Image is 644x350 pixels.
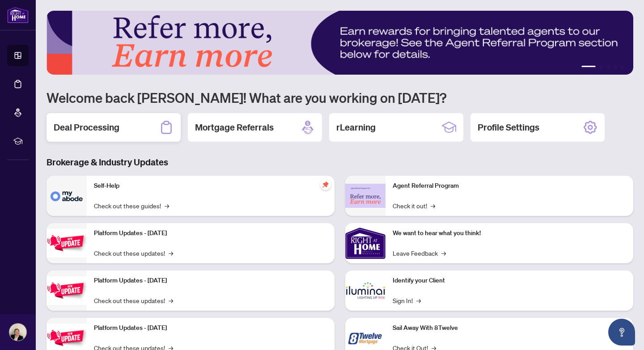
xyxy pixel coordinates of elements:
[54,121,119,134] h2: Deal Processing
[94,276,327,286] p: Platform Updates - [DATE]
[393,181,626,191] p: Agent Referral Program
[47,276,87,304] img: Platform Updates - July 8, 2025
[47,11,633,75] img: Slide 0
[195,121,274,134] h2: Mortgage Referrals
[345,184,386,208] img: Agent Referral Program
[599,66,603,69] button: 2
[9,324,26,341] img: Profile Icon
[94,323,327,333] p: Platform Updates - [DATE]
[393,248,446,258] a: Leave Feedback→
[94,228,327,238] p: Platform Updates - [DATE]
[169,295,173,305] span: →
[165,201,169,211] span: →
[94,181,327,191] p: Self-Help
[581,66,596,69] button: 1
[320,179,331,190] span: pushpin
[47,156,633,169] h3: Brokerage & Industry Updates
[478,121,539,134] h2: Profile Settings
[614,66,617,69] button: 4
[47,229,87,257] img: Platform Updates - July 21, 2025
[416,295,421,305] span: →
[94,201,169,211] a: Check out these guides!→
[393,228,626,238] p: We want to hear what you think!
[606,66,610,69] button: 3
[169,248,173,258] span: →
[94,248,173,258] a: Check out these updates!→
[336,121,376,134] h2: rLearning
[608,319,635,346] button: Open asap
[393,323,626,333] p: Sail Away With 8Twelve
[431,201,435,211] span: →
[393,295,421,305] a: Sign In!→
[393,276,626,286] p: Identify your Client
[47,89,633,106] h1: Welcome back [PERSON_NAME]! What are you working on [DATE]?
[7,7,29,23] img: logo
[47,176,87,216] img: Self-Help
[393,201,435,211] a: Check it out!→
[345,223,386,263] img: We want to hear what you think!
[621,66,624,69] button: 5
[441,248,446,258] span: →
[94,295,173,305] a: Check out these updates!→
[345,270,386,311] img: Identify your Client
